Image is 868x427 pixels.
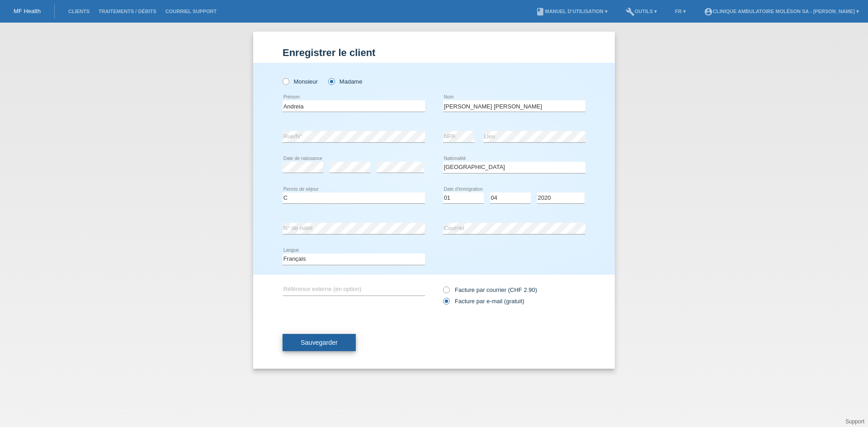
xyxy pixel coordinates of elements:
i: build [626,7,635,16]
input: Monsieur [283,78,288,84]
a: account_circleClinique ambulatoire Moléson SA - [PERSON_NAME] ▾ [699,9,863,14]
a: bookManuel d’utilisation ▾ [531,9,612,14]
a: MF Health [14,8,41,14]
i: account_circle [704,7,713,16]
i: book [536,7,545,16]
a: buildOutils ▾ [621,9,661,14]
a: FR ▾ [670,9,690,14]
a: Clients [64,9,94,14]
span: Sauvegarder [301,339,338,346]
input: Facture par e-mail (gratuit) [443,298,449,309]
a: Support [845,418,864,425]
label: Facture par e-mail (gratuit) [443,298,524,305]
label: Monsieur [283,78,318,85]
label: Madame [328,78,362,85]
input: Facture par courrier (CHF 2.90) [443,286,449,298]
a: Traitements / débits [94,9,161,14]
a: Courriel Support [161,9,221,14]
h1: Enregistrer le client [283,47,585,58]
input: Madame [328,78,334,84]
button: Sauvegarder [283,334,356,351]
label: Facture par courrier (CHF 2.90) [443,286,537,293]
